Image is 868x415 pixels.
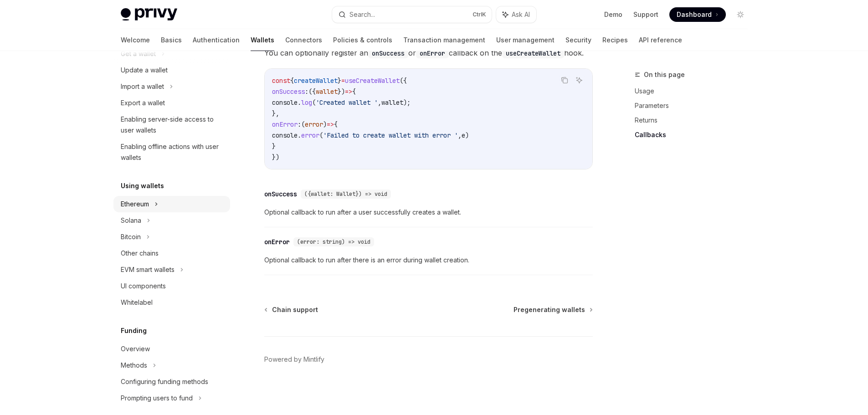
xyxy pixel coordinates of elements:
[121,215,141,226] div: Solana
[285,29,322,51] a: Connectors
[121,65,168,76] div: Update a wallet
[496,6,536,23] button: Ask AI
[113,245,230,261] a: Other chains
[113,294,230,311] a: Whitelabel
[301,131,319,139] span: error
[465,131,469,139] span: )
[316,87,338,96] span: wallet
[312,98,316,107] span: (
[113,341,230,357] a: Overview
[635,84,755,98] a: Usage
[272,87,305,96] span: onSuccess
[565,29,591,51] a: Security
[403,29,485,51] a: Transaction management
[378,98,381,107] span: ,
[121,29,150,51] a: Welcome
[272,77,290,85] span: const
[121,141,225,163] div: Enabling offline actions with user wallets
[400,77,407,85] span: ({
[349,9,375,20] div: Search...
[272,109,279,118] span: },
[297,238,370,246] span: (error: string) => void
[272,131,298,139] span: console
[121,199,149,210] div: Ethereum
[272,142,276,150] span: }
[251,29,274,51] a: Wallets
[604,10,622,19] a: Demo
[319,131,323,139] span: (
[473,11,486,18] span: Ctrl K
[121,325,147,336] h5: Funding
[559,74,570,86] button: Copy the contents from the code block
[338,77,341,85] span: }
[305,87,308,96] span: :
[121,231,141,242] div: Bitcoin
[298,98,301,107] span: .
[161,29,182,51] a: Basics
[301,120,305,128] span: (
[113,374,230,390] a: Configuring funding methods
[496,29,555,51] a: User management
[514,305,585,314] span: Pregenerating wallets
[635,113,755,128] a: Returns
[502,48,564,58] code: useCreateWallet
[113,95,230,111] a: Export a wallet
[602,29,628,51] a: Recipes
[272,153,279,161] span: })
[381,98,403,107] span: wallet
[639,29,682,51] a: API reference
[301,98,312,107] span: log
[193,29,240,51] a: Authentication
[264,255,593,266] span: Optional callback to run after there is an error during wallet creation.
[121,97,165,108] div: Export a wallet
[264,355,324,364] a: Powered by Mintlify
[298,131,301,139] span: .
[341,77,345,85] span: =
[514,305,592,314] a: Pregenerating wallets
[462,131,465,139] span: e
[352,87,356,96] span: {
[332,6,492,23] button: Search...CtrlK
[121,297,153,308] div: Whitelabel
[121,343,150,354] div: Overview
[264,190,297,199] div: onSuccess
[264,207,593,218] span: Optional callback to run after a user successfully creates a wallet.
[416,48,449,58] code: onError
[113,138,230,166] a: Enabling offline actions with user wallets
[323,120,327,128] span: )
[635,98,755,113] a: Parameters
[733,7,748,22] button: Toggle dark mode
[512,10,530,19] span: Ask AI
[121,376,208,387] div: Configuring funding methods
[333,29,392,51] a: Policies & controls
[121,180,164,191] h5: Using wallets
[272,98,298,107] span: console
[345,87,352,96] span: =>
[323,131,458,139] span: 'Failed to create wallet with error '
[264,237,290,246] div: onError
[113,278,230,294] a: UI components
[327,120,334,128] span: =>
[113,62,230,78] a: Update a wallet
[338,87,345,96] span: })
[294,77,338,85] span: createWallet
[290,77,294,85] span: {
[121,248,159,259] div: Other chains
[669,7,726,22] a: Dashboard
[304,190,387,198] span: ({wallet: Wallet}) => void
[368,48,408,58] code: onSuccess
[264,46,593,59] span: You can optionally register an or callback on the hook.
[644,69,685,80] span: On this page
[573,74,585,86] button: Ask AI
[345,77,400,85] span: useCreateWallet
[308,87,316,96] span: ({
[121,114,225,136] div: Enabling server-side access to user wallets
[272,120,298,128] span: onError
[633,10,658,19] a: Support
[265,305,318,314] a: Chain support
[121,81,164,92] div: Import a wallet
[121,281,166,292] div: UI components
[121,393,193,404] div: Prompting users to fund
[334,120,338,128] span: {
[121,360,147,371] div: Methods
